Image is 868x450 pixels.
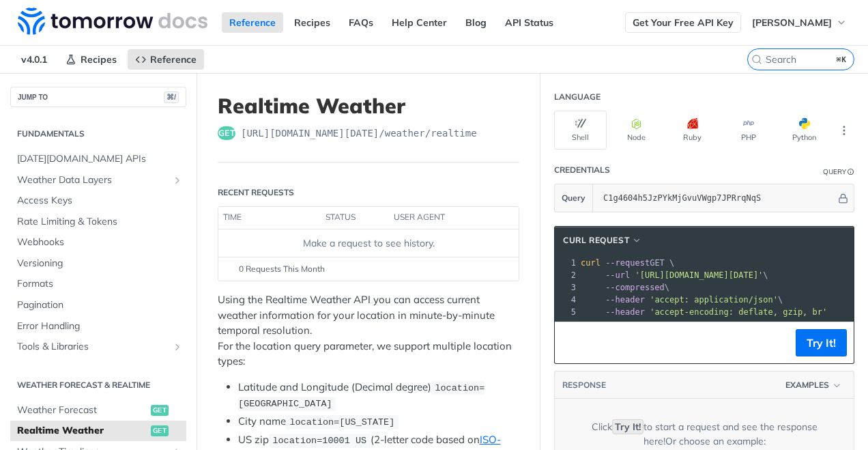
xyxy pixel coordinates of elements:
[128,49,204,70] a: Reference
[238,414,519,430] li: City name
[384,12,454,33] a: Help Center
[796,329,847,356] button: Try It!
[781,378,847,392] button: Examples
[17,298,183,312] span: Pagination
[848,169,854,175] i: Information
[581,295,783,305] span: \
[58,49,124,70] a: Recipes
[218,94,519,118] h1: Realtime Weather
[17,257,183,270] span: Versioning
[575,420,833,449] div: Click to start a request and see the response here! Or choose an example:
[10,400,186,421] a: Weather Forecastget
[778,111,830,150] button: Python
[555,281,578,294] div: 3
[10,128,186,140] h2: Fundamentals
[581,270,768,280] span: \
[17,404,147,417] span: Weather Forecast
[10,295,186,315] a: Pagination
[555,257,578,269] div: 1
[612,419,643,434] code: Try It!
[218,207,321,229] th: time
[321,207,389,229] th: status
[785,379,829,391] span: Examples
[554,91,601,103] div: Language
[605,295,645,305] span: --header
[10,316,186,337] a: Error Handling
[834,120,854,141] button: More Languages
[224,236,513,251] div: Make a request to see history.
[836,191,850,205] button: Hide
[164,92,179,103] span: ⌘/
[10,212,186,232] a: Rate Limiting & Tokens
[341,12,381,33] a: FAQs
[17,320,183,333] span: Error Handling
[744,12,854,33] button: [PERSON_NAME]
[751,54,762,65] svg: Search
[10,170,186,191] a: Weather Data LayersShow subpages for Weather Data Layers
[10,87,186,107] button: JUMP TO⌘/
[17,194,183,208] span: Access Keys
[238,380,519,412] li: Latitude and Longitude (Decimal degree)
[239,263,325,275] span: 0 Requests This Month
[605,258,650,268] span: --request
[650,307,827,317] span: 'accept-encoding: deflate, gzip, br'
[563,234,629,247] span: cURL Request
[554,111,607,150] button: Shell
[10,253,186,274] a: Versioning
[389,207,491,229] th: user agent
[222,12,283,33] a: Reference
[151,425,169,436] span: get
[241,126,477,140] span: https://api.tomorrow.io/v4/weather/realtime
[10,191,186,211] a: Access Keys
[10,379,186,391] h2: Weather Forecast & realtime
[150,53,197,66] span: Reference
[497,12,561,33] a: API Status
[17,173,169,187] span: Weather Data Layers
[17,236,183,249] span: Webhooks
[17,277,183,291] span: Formats
[823,167,854,177] div: QueryInformation
[18,8,207,35] img: Tomorrow.io Weather API Docs
[554,164,610,176] div: Credentials
[17,215,183,229] span: Rate Limiting & Tokens
[10,421,186,441] a: Realtime Weatherget
[722,111,775,150] button: PHP
[10,149,186,169] a: [DATE][DOMAIN_NAME] APIs
[562,378,607,392] button: RESPONSE
[218,292,519,369] p: Using the Realtime Weather API you can access current weather information for your location in mi...
[581,258,674,268] span: GET \
[625,12,741,33] a: Get Your Free API Key
[17,424,147,438] span: Realtime Weather
[17,340,169,354] span: Tools & Libraries
[650,295,778,305] span: 'accept: application/json'
[555,294,578,306] div: 4
[562,333,581,353] button: Copy to clipboard
[17,152,183,166] span: [DATE][DOMAIN_NAME] APIs
[752,16,832,29] span: [PERSON_NAME]
[596,184,836,212] input: apikey
[562,192,585,204] span: Query
[581,258,601,268] span: curl
[833,53,850,66] kbd: ⌘K
[81,53,117,66] span: Recipes
[555,306,578,318] div: 5
[838,124,850,137] svg: More ellipsis
[10,274,186,294] a: Formats
[218,186,294,199] div: Recent Requests
[610,111,663,150] button: Node
[272,436,366,446] span: location=10001 US
[172,175,183,186] button: Show subpages for Weather Data Layers
[605,307,645,317] span: --header
[289,417,394,427] span: location=[US_STATE]
[10,232,186,253] a: Webhooks
[10,337,186,357] a: Tools & LibrariesShow subpages for Tools & Libraries
[823,167,846,177] div: Query
[218,126,235,140] span: get
[605,270,630,280] span: --url
[666,111,719,150] button: Ruby
[605,283,665,292] span: --compressed
[581,283,669,292] span: \
[151,405,169,416] span: get
[635,270,763,280] span: '[URL][DOMAIN_NAME][DATE]'
[287,12,338,33] a: Recipes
